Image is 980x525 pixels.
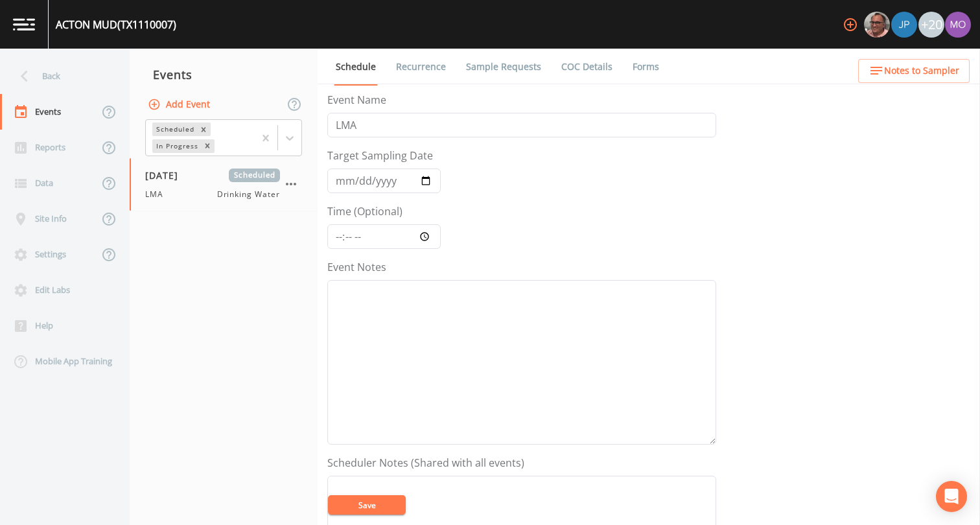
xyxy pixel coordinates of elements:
button: Save [328,495,406,515]
a: COC Details [559,49,614,85]
div: Joshua gere Paul [891,12,918,38]
span: Drinking Water [217,189,280,200]
div: Mike Franklin [863,12,891,38]
a: Sample Requests [464,49,543,85]
button: Add Event [145,93,215,117]
img: 4e251478aba98ce068fb7eae8f78b90c [945,12,971,38]
label: Scheduler Notes (Shared with all events) [327,455,524,471]
div: +20 [918,12,944,38]
img: logo [13,18,35,30]
div: Scheduled [152,122,196,136]
div: In Progress [152,139,200,153]
label: Event Name [327,92,386,108]
div: Open Intercom Messenger [936,481,967,512]
a: Recurrence [394,49,448,85]
label: Event Notes [327,259,386,275]
a: Schedule [334,49,378,86]
span: Scheduled [229,169,280,182]
button: Notes to Sampler [858,59,970,83]
a: Forms [631,49,661,85]
div: Remove Scheduled [196,122,211,136]
div: Events [130,58,318,91]
img: e2d790fa78825a4bb76dcb6ab311d44c [864,12,890,38]
span: Notes to Sampler [884,63,959,79]
span: [DATE] [145,169,187,182]
a: [DATE]ScheduledLMADrinking Water [130,158,318,211]
div: Remove In Progress [200,139,215,153]
span: LMA [145,189,171,200]
img: 41241ef155101aa6d92a04480b0d0000 [891,12,917,38]
label: Time (Optional) [327,204,402,219]
div: ACTON MUD (TX1110007) [56,17,176,32]
label: Target Sampling Date [327,148,433,163]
